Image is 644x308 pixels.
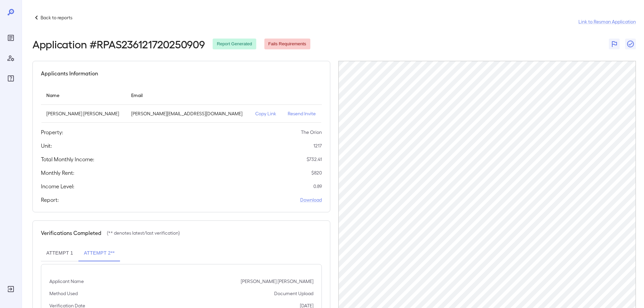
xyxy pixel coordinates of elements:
h5: Monthly Rent: [41,169,74,177]
p: (** denotes latest/last verification) [107,230,180,236]
button: Attempt 1 [41,245,78,261]
p: [PERSON_NAME] [PERSON_NAME] [46,110,120,117]
p: $ 732.41 [307,156,322,163]
button: Attempt 2** [78,245,120,261]
h5: Income Level: [41,182,74,190]
div: FAQ [5,73,16,84]
h5: Unit: [41,142,52,150]
h2: Application # RPAS236121720250909 [32,38,205,50]
a: Download [300,196,322,203]
h5: Applicants Information [41,69,98,77]
table: simple table [41,86,322,123]
span: Report Generated [213,41,256,47]
p: Applicant Name [49,278,84,285]
a: Link to Resman Application [578,18,636,25]
h5: Report: [41,196,59,204]
p: 0.89 [313,183,322,190]
div: Reports [5,32,16,43]
p: [PERSON_NAME] [PERSON_NAME] [241,278,313,285]
p: Back to reports [41,14,72,21]
h5: Total Monthly Income: [41,155,94,163]
th: Email [126,86,250,105]
p: $ 820 [311,169,322,176]
h5: Property: [41,128,63,136]
p: Resend Invite [288,110,316,117]
div: Log Out [5,284,16,294]
h5: Verifications Completed [41,229,101,237]
button: Flag Report [609,39,620,49]
p: Method Used [49,290,78,297]
p: 1217 [313,142,322,149]
p: The Orion [301,129,322,136]
span: Fails Requirements [264,41,310,47]
button: Close Report [625,39,636,49]
p: [PERSON_NAME][EMAIL_ADDRESS][DOMAIN_NAME] [131,110,244,117]
th: Name [41,86,126,105]
div: Manage Users [5,53,16,64]
p: Document Upload [274,290,313,297]
p: Copy Link [255,110,277,117]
